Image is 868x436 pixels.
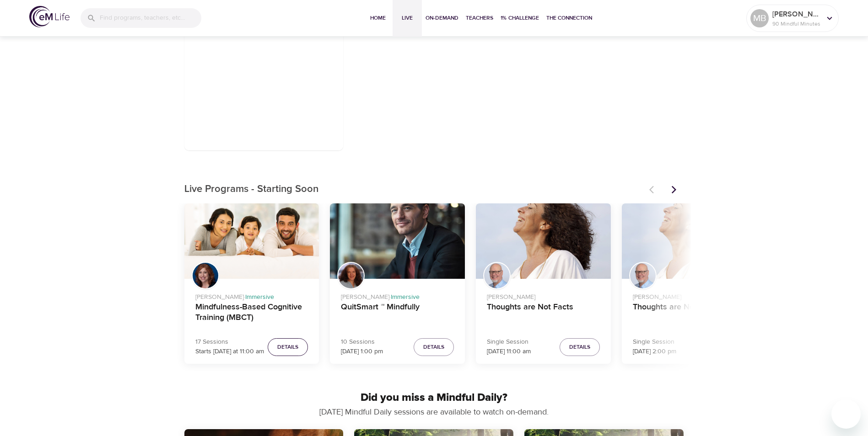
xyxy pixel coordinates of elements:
img: logo [29,6,70,27]
p: 10 Sessions [341,337,383,347]
button: Details [414,338,454,356]
p: [DATE] 2:00 pm [633,347,676,356]
p: Live Programs - Starting Soon [184,182,644,197]
h4: Thoughts are Not Facts [487,302,600,324]
span: Live [396,13,418,23]
p: [PERSON_NAME] [772,9,821,20]
span: 1% Challenge [501,13,539,23]
button: Details [560,338,600,356]
p: Single Session [633,337,676,347]
p: 17 Sessions [195,337,264,347]
h4: Mindfulness-Based Cognitive Training (MBCT) [195,302,308,324]
button: Details [268,338,308,356]
p: [PERSON_NAME] [633,289,746,302]
p: [PERSON_NAME] · [195,289,308,302]
button: Thoughts are Not Facts [476,203,611,279]
span: The Connection [546,13,592,23]
span: Details [569,342,590,352]
iframe: Button to launch messaging window [831,399,861,429]
span: Details [423,342,444,352]
div: MB [750,9,769,27]
p: [PERSON_NAME] · [341,289,454,302]
button: QuitSmart ™ Mindfully [330,203,465,279]
button: Mindfulness-Based Cognitive Training (MBCT) [184,203,319,279]
p: Single Session [487,337,531,347]
h4: Thoughts are Not Facts [633,302,746,324]
span: Immersive [391,293,420,301]
p: [DATE] 1:00 pm [341,347,383,356]
p: [PERSON_NAME] [487,289,600,302]
h4: QuitSmart ™ Mindfully [341,302,454,324]
p: Did you miss a Mindful Daily? [184,389,684,406]
p: Starts [DATE] at 11:00 am [195,347,264,356]
p: 90 Mindful Minutes [772,20,821,28]
span: Details [277,342,298,352]
span: On-Demand [426,13,458,23]
span: Immersive [245,293,274,301]
p: [DATE] 11:00 am [487,347,531,356]
span: Home [367,13,389,23]
span: Teachers [466,13,493,23]
button: Next items [664,180,684,200]
input: Find programs, teachers, etc... [100,8,201,28]
button: Thoughts are Not Facts [622,203,757,279]
p: [DATE] Mindful Daily sessions are available to watch on-demand. [263,406,606,418]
